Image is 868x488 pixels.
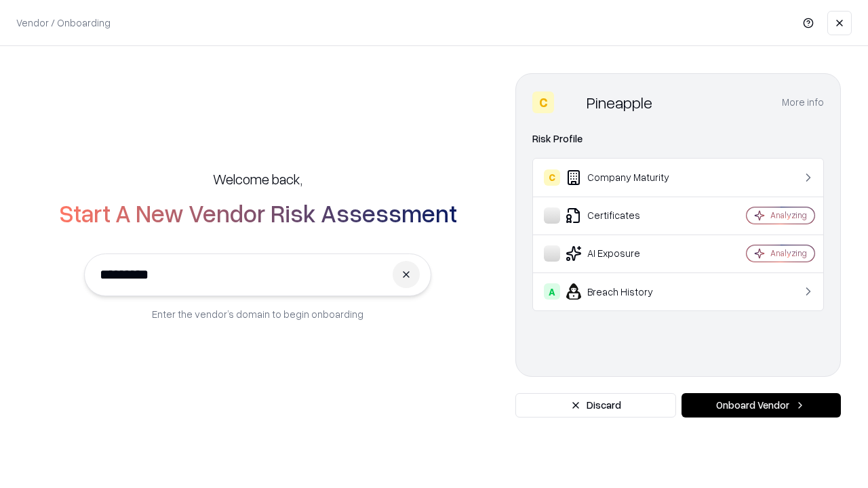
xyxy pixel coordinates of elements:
img: Pineapple [559,91,581,113]
button: Onboard Vendor [682,393,841,418]
div: C [544,169,560,186]
h5: Welcome back, [213,169,302,188]
button: Discard [515,393,676,418]
div: Analyzing [770,209,807,221]
div: A [544,283,560,300]
p: Enter the vendor’s domain to begin onboarding [152,307,363,321]
div: Pineapple [587,91,652,113]
div: Company Maturity [544,169,706,186]
h2: Start A New Vendor Risk Assessment [59,199,457,226]
button: More info [782,90,824,115]
div: Certificates [544,207,706,224]
div: Breach History [544,283,706,300]
div: Analyzing [770,247,807,259]
div: AI Exposure [544,245,706,262]
div: Risk Profile [532,131,824,147]
div: C [532,91,554,113]
p: Vendor / Onboarding [16,16,111,30]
